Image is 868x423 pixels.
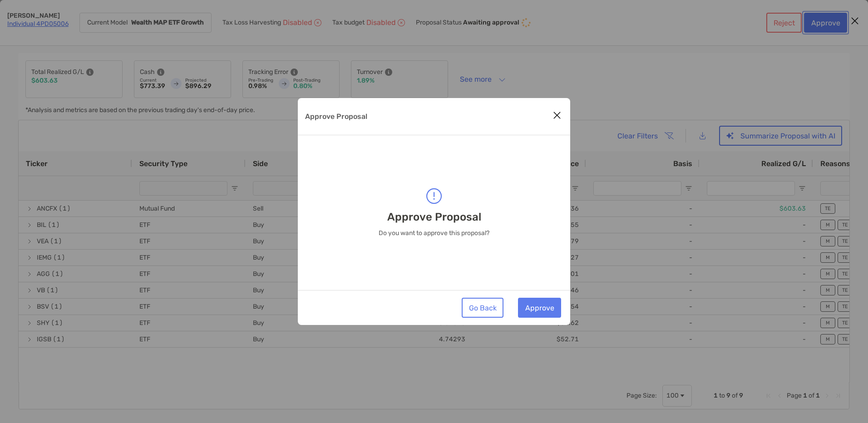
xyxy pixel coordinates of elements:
button: Go Back [462,298,503,318]
div: Approve Proposal [298,98,570,325]
p: Approve Proposal [387,211,481,223]
p: Do you want to approve this proposal? [379,230,489,237]
button: Approve [518,298,561,318]
button: Close modal [550,109,564,123]
p: Approve Proposal [305,111,367,122]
